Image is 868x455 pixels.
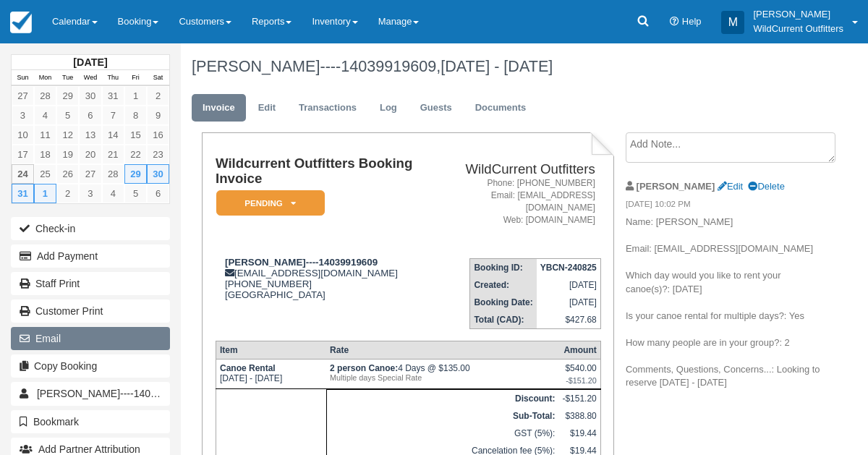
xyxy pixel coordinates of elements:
a: 27 [79,164,101,184]
a: 7 [102,106,124,125]
a: 17 [12,145,34,164]
td: $427.68 [537,311,601,329]
td: [DATE] - [DATE] [216,360,326,389]
a: 29 [56,86,79,106]
a: 31 [102,86,124,106]
strong: [DATE] [73,56,107,68]
p: Name: [PERSON_NAME] Email: [EMAIL_ADDRESS][DOMAIN_NAME] Which day would you like to rent your can... [626,216,821,390]
a: Pending [216,190,320,216]
button: Check-in [11,217,170,240]
strong: YBCN-240825 [540,263,597,273]
strong: 2 person Canoe [330,363,398,373]
a: 23 [147,145,169,164]
th: Discount: [326,390,558,408]
td: [DATE] [537,276,601,294]
a: Documents [464,94,537,122]
a: Invoice [192,94,246,122]
a: 27 [12,86,34,106]
th: Booking ID: [470,259,537,277]
em: Pending [216,190,325,216]
a: 20 [79,145,101,164]
a: Log [369,94,408,122]
td: [DATE] [537,294,601,311]
a: 21 [102,145,124,164]
a: 5 [124,184,147,203]
a: 13 [79,125,101,145]
a: 14 [102,125,124,145]
a: 3 [79,184,101,203]
a: 19 [56,145,79,164]
th: Sat [147,70,169,86]
em: -$151.20 [562,376,596,385]
th: Sun [12,70,34,86]
a: 25 [34,164,56,184]
a: 2 [56,184,79,203]
a: 6 [79,106,101,125]
p: [PERSON_NAME] [753,7,843,22]
th: Sub-Total: [326,407,558,425]
a: Edit [718,181,743,192]
a: 12 [56,125,79,145]
th: Wed [79,70,101,86]
button: Email [11,327,170,350]
em: Multiple days Special Rate [330,373,555,382]
div: M [721,11,744,34]
a: 3 [12,106,34,125]
th: Rate [326,341,558,360]
th: Total (CAD): [470,311,537,329]
th: Mon [34,70,56,86]
h1: Wildcurrent Outfitters Booking Invoice [216,156,433,186]
a: 22 [124,145,147,164]
a: 31 [12,184,34,203]
th: Amount [558,341,600,360]
i: Help [670,17,679,27]
strong: Canoe Rental [220,363,276,373]
img: checkfront-main-nav-mini-logo.png [10,12,32,33]
address: Phone: [PHONE_NUMBER] Email: [EMAIL_ADDRESS][DOMAIN_NAME] Web: [DOMAIN_NAME] [439,177,595,227]
p: WildCurrent Outfitters [753,22,843,36]
th: Thu [102,70,124,86]
span: [DATE] - [DATE] [441,57,553,75]
th: Item [216,341,326,360]
div: [EMAIL_ADDRESS][DOMAIN_NAME] [PHONE_NUMBER] [GEOGRAPHIC_DATA] [216,257,433,300]
a: 15 [124,125,147,145]
span: [PERSON_NAME]----14039919609 [37,388,195,399]
h2: WildCurrent Outfitters [439,162,595,177]
a: 1 [34,184,56,203]
a: Transactions [288,94,367,122]
a: Staff Print [11,272,170,295]
button: Copy Booking [11,354,170,378]
a: 6 [147,184,169,203]
button: Add Payment [11,244,170,268]
span: Help [682,16,702,27]
a: 2 [147,86,169,106]
div: $540.00 [562,363,596,385]
a: 10 [12,125,34,145]
a: [PERSON_NAME]----14039919609 [11,382,170,405]
td: 4 Days @ $135.00 [326,360,558,389]
a: 30 [79,86,101,106]
a: Edit [247,94,286,122]
th: Created: [470,276,537,294]
button: Bookmark [11,410,170,433]
em: [DATE] 10:02 PM [626,198,821,214]
a: Guests [409,94,463,122]
a: Delete [748,181,784,192]
a: 4 [102,184,124,203]
a: 1 [124,86,147,106]
td: $19.44 [558,425,600,442]
a: 18 [34,145,56,164]
strong: [PERSON_NAME] [637,181,715,192]
a: 11 [34,125,56,145]
a: 30 [147,164,169,184]
h1: [PERSON_NAME]----14039919609, [192,58,821,75]
a: 26 [56,164,79,184]
a: 5 [56,106,79,125]
a: Customer Print [11,299,170,323]
a: 29 [124,164,147,184]
td: -$151.20 [558,390,600,408]
a: 4 [34,106,56,125]
th: Booking Date: [470,294,537,311]
a: 28 [34,86,56,106]
a: 16 [147,125,169,145]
